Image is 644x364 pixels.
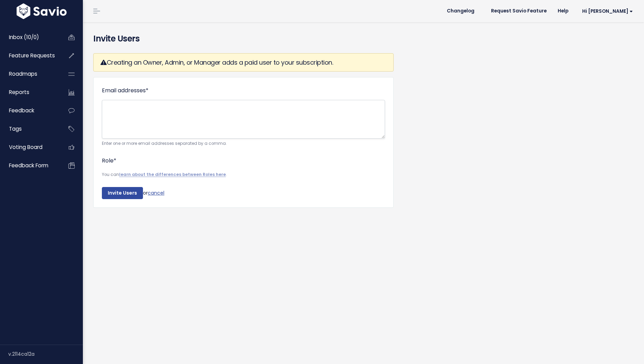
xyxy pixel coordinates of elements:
[2,158,57,174] a: Feedback form
[9,34,39,41] span: Inbox (10/0)
[2,66,57,82] a: Roadmaps
[100,58,386,67] h3: Creating an Owner, Admin, or Manager adds a paid user to your subscription.
[102,140,385,147] small: Enter one or more email addresses separated by a comma.
[574,6,638,17] a: Hi [PERSON_NAME]
[2,121,57,137] a: Tags
[9,125,22,132] span: Tags
[447,9,474,13] span: Changelog
[8,345,83,363] div: v.2114ca12a
[148,189,164,196] a: cancel
[9,143,42,151] span: Voting Board
[93,32,634,45] h4: Invite Users
[9,88,29,96] span: Reports
[102,171,385,178] small: You can .
[9,52,55,59] span: Feature Requests
[9,107,34,114] span: Feedback
[2,103,57,119] a: Feedback
[9,70,37,77] span: Roadmaps
[102,187,143,199] input: Invite Users
[102,86,385,199] form: or
[102,86,148,96] label: Email addresses
[9,162,48,169] span: Feedback form
[552,6,574,16] a: Help
[582,9,633,14] span: Hi [PERSON_NAME]
[2,84,57,100] a: Reports
[2,48,57,64] a: Feature Requests
[486,6,552,16] a: Request Savio Feature
[119,172,226,177] a: learn about the differences between Roles here
[102,156,116,166] label: Role
[2,29,57,45] a: Inbox (10/0)
[2,139,57,155] a: Voting Board
[15,3,68,19] img: logo-white.9d6f32f41409.svg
